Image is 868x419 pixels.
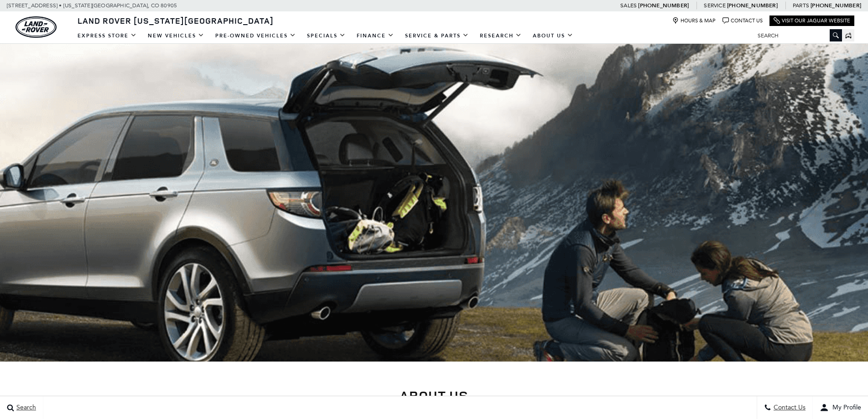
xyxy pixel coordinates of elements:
a: [PHONE_NUMBER] [727,2,778,9]
nav: Main Navigation [72,28,579,44]
a: Research [474,28,527,44]
a: [STREET_ADDRESS] • [US_STATE][GEOGRAPHIC_DATA], CO 80905 [7,2,177,9]
a: Contact Us [722,17,763,24]
a: [PHONE_NUMBER] [638,2,689,9]
span: Sales [620,2,637,9]
a: Pre-Owned Vehicles [210,28,301,44]
span: Service [704,2,725,9]
a: Service & Parts [400,28,474,44]
a: Finance [351,28,400,44]
span: My Profile [829,404,861,412]
img: Land Rover [16,16,57,38]
input: Search [751,30,842,41]
span: Parts [793,2,809,9]
a: Visit Our Jaguar Website [774,17,850,24]
a: About Us [527,28,579,44]
a: Specials [301,28,351,44]
span: Contact Us [771,404,806,412]
a: land-rover [16,16,57,38]
button: user-profile-menu [813,396,868,419]
a: Land Rover [US_STATE][GEOGRAPHIC_DATA] [72,15,279,26]
a: Hours & Map [672,17,716,24]
a: [PHONE_NUMBER] [811,2,861,9]
span: Land Rover [US_STATE][GEOGRAPHIC_DATA] [78,15,274,26]
a: New Vehicles [142,28,210,44]
h1: About Us [87,388,781,403]
a: EXPRESS STORE [72,28,142,44]
span: Search [14,404,36,412]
